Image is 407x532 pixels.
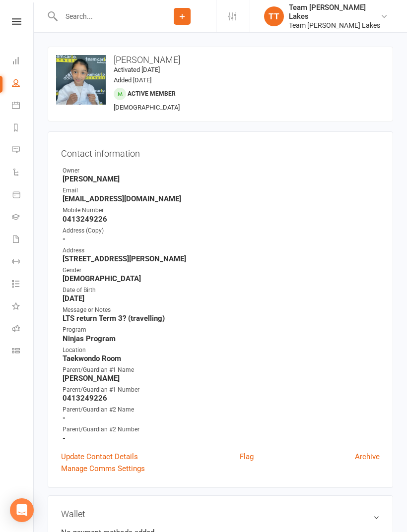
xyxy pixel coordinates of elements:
strong: - [63,235,380,243]
div: Team [PERSON_NAME] Lakes [289,21,380,30]
strong: - [63,414,380,422]
strong: [DATE] [63,294,380,303]
div: Parent/Guardian #2 Number [63,425,380,434]
h3: Contact information [61,145,380,159]
span: [DEMOGRAPHIC_DATA] [114,104,180,111]
div: Open Intercom Messenger [10,498,34,522]
div: Parent/Guardian #1 Number [63,385,380,395]
strong: [EMAIL_ADDRESS][DOMAIN_NAME] [63,194,380,203]
a: Roll call kiosk mode [12,318,34,341]
a: Manage Comms Settings [61,463,145,474]
a: Flag [240,451,254,463]
strong: - [63,434,380,443]
div: Message or Notes [63,305,380,315]
strong: Taekwondo Room [63,354,380,363]
strong: 0413249226 [63,394,380,403]
div: Team [PERSON_NAME] Lakes [289,3,380,21]
div: Mobile Number [63,206,380,215]
span: Active member [128,90,176,97]
a: Class kiosk mode [12,341,34,363]
div: Owner [63,166,380,176]
div: Gender [63,266,380,275]
div: TT [264,6,284,26]
a: Reports [12,118,34,140]
strong: [STREET_ADDRESS][PERSON_NAME] [63,254,380,263]
a: Dashboard [12,51,34,73]
a: Calendar [12,95,34,118]
strong: [PERSON_NAME] [63,374,380,383]
h3: Wallet [61,509,380,519]
time: Activated [DATE] [114,66,160,73]
time: Added [DATE] [114,76,151,84]
div: Date of Birth [63,286,380,295]
div: Parent/Guardian #2 Name [63,405,380,414]
div: Location [63,346,380,355]
img: image1723702093.png [56,55,106,105]
div: Email [63,186,380,195]
a: People [12,73,34,95]
div: Parent/Guardian #1 Name [63,365,380,375]
a: What's New [12,296,34,318]
div: Address (Copy) [63,226,380,236]
strong: Ninjas Program [63,334,380,343]
strong: LTS return Term 3? (travelling) [63,314,380,323]
a: Update Contact Details [61,451,138,463]
div: Address [63,246,380,255]
strong: [PERSON_NAME] [63,175,380,183]
input: Search... [58,9,148,23]
strong: [DEMOGRAPHIC_DATA] [63,274,380,283]
div: Program [63,325,380,335]
a: Archive [355,451,380,463]
strong: 0413249226 [63,215,380,224]
a: Product Sales [12,184,34,207]
h3: [PERSON_NAME] [56,55,385,65]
